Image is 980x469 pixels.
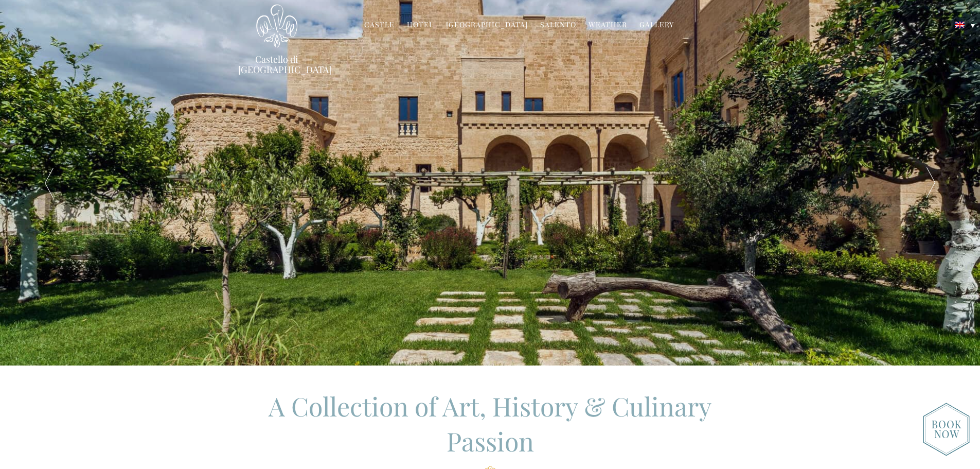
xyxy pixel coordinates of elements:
img: Castello di Ugento [256,4,297,48]
img: English [955,22,965,28]
span: A Collection of Art, History & Culinary Passion [269,389,711,458]
a: Castello di [GEOGRAPHIC_DATA] [238,54,315,75]
a: Castle [364,20,395,31]
a: [GEOGRAPHIC_DATA] [446,20,528,31]
a: Gallery [639,20,674,31]
img: new-booknow.png [923,403,970,456]
a: Hotel [407,20,434,31]
a: Salento [540,20,576,31]
a: Weather [589,20,627,31]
